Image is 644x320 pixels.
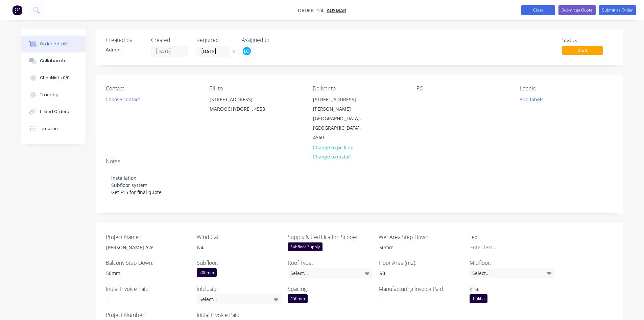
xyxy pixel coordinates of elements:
label: Manufacturing Invoice Paid [379,285,463,293]
div: 450mm [288,294,308,303]
div: Assigned to [242,37,309,43]
button: Close [521,5,555,15]
div: [STREET_ADDRESS][PERSON_NAME] [313,95,369,114]
label: kPa: [470,285,554,293]
label: Text [470,233,554,241]
label: Balcony Step Down: [106,259,190,267]
label: Roof Type: [288,259,372,267]
button: Change to pick up [309,143,357,152]
div: MAROOCHYDORE, , 4558 [210,104,266,114]
label: Floor Area (m2): [379,259,463,267]
div: Installation Subfloor system Get F15 for final quote [106,168,613,202]
div: Deliver to [313,85,405,92]
label: inlclusion [197,285,281,293]
div: Created [151,37,188,43]
div: Linked Orders [40,109,69,115]
button: Change to install [309,152,354,161]
div: Notes [106,158,613,165]
div: Timeline [40,126,58,132]
div: Subfloor Supply [288,242,323,251]
button: Collaborate [21,52,86,69]
button: Choose contact [102,94,143,104]
button: Submit as Order [599,5,636,15]
div: Tracking [40,92,58,98]
div: Contact [106,85,198,92]
a: Ausmar [327,7,346,14]
div: 50mm [101,268,185,278]
div: Checklists 0/0 [40,75,70,81]
div: [STREET_ADDRESS]MAROOCHYDORE, , 4558 [204,94,271,116]
div: Select... [470,268,554,278]
button: Add labels [516,94,547,104]
div: Admin [106,46,143,53]
div: Status [562,37,613,43]
div: 50mm [374,242,458,252]
label: Midfloor: [470,259,554,267]
input: Enter number... [374,268,463,278]
div: Select... [197,294,281,304]
div: N4 [192,242,276,252]
label: Project Name: [106,233,190,241]
div: Bill to [209,85,302,92]
label: Wind Cat: [197,233,281,241]
label: Spacing: [288,285,372,293]
button: Timeline [21,120,86,137]
div: [STREET_ADDRESS][PERSON_NAME][GEOGRAPHIC_DATA], [GEOGRAPHIC_DATA], 4560 [307,94,375,143]
label: Subfloor: [197,259,281,267]
label: Wet Area Step Down: [379,233,463,241]
div: [STREET_ADDRESS] [210,95,266,104]
label: Supply & Certification Scope: [288,233,372,241]
img: Factory [12,5,22,15]
div: [GEOGRAPHIC_DATA], [GEOGRAPHIC_DATA], 4560 [313,114,369,142]
button: Linked Orders [21,103,86,120]
button: Checklists 0/0 [21,69,86,86]
button: LO [242,46,252,56]
label: Initial Invoice Paid [106,285,190,293]
button: Submit as Quote [558,5,596,15]
button: Tracking [21,86,86,103]
label: Initial Invoice Paid [197,311,281,319]
div: 1.5kPa [470,294,487,303]
div: 200mm [197,268,217,277]
label: Project Number: [106,311,190,319]
div: Select... [288,268,372,278]
div: Labels [520,85,613,92]
div: PO [416,85,509,92]
span: Draft [562,46,603,55]
div: [PERSON_NAME] Ave [101,242,185,252]
div: Collaborate [40,58,67,64]
div: Order details [40,41,69,47]
div: Required [196,37,234,43]
button: Order details [21,36,86,52]
span: Order #24 - [298,7,327,14]
div: Created by [106,37,143,43]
